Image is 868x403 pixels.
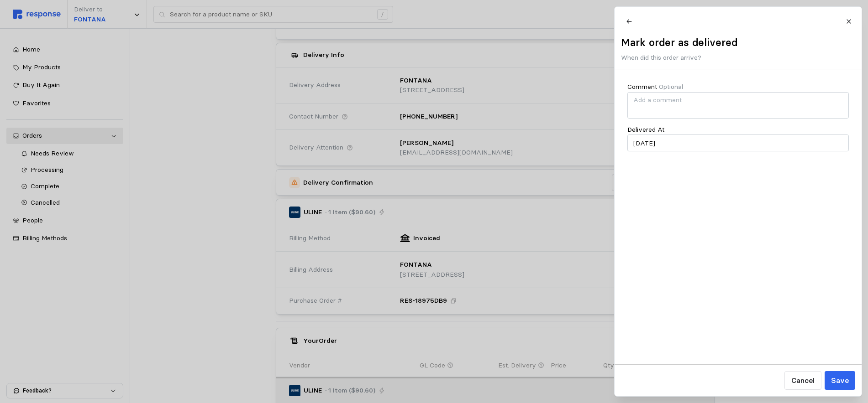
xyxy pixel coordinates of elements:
p: Cancel [791,375,814,386]
p: Comment [627,82,683,92]
h2: Mark order as delivered [621,36,737,50]
button: Save [824,371,855,390]
p: When did this order arrive? [621,53,737,63]
p: Delivered At [627,125,664,135]
p: Save [831,375,848,386]
button: Cancel [784,371,821,390]
span: Optional [659,83,683,91]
